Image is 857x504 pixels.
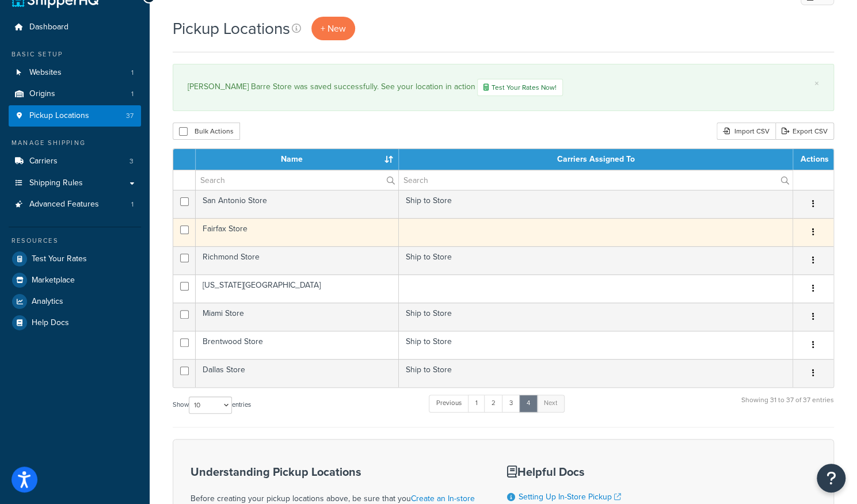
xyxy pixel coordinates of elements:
[9,270,141,291] a: Marketplace
[9,236,141,246] div: Resources
[196,190,399,218] td: San Antonio Store
[399,246,793,274] td: Ship to Store
[9,83,141,105] a: Origins 1
[741,394,834,418] div: Showing 31 to 37 of 37 entries
[29,68,62,78] span: Websites
[9,105,141,127] a: Pickup Locations 37
[131,200,134,209] span: 1
[477,79,563,96] a: Test Your Rates Now!
[814,79,819,88] a: ×
[196,218,399,246] td: Fairfax Store
[399,170,793,190] input: Search
[519,491,621,503] a: Setting Up In-Store Pickup
[399,149,793,170] th: Carriers Assigned To
[32,318,69,328] span: Help Docs
[29,156,58,166] span: Carriers
[9,62,141,83] li: Websites
[775,123,834,140] a: Export CSV
[173,396,251,414] label: Show entries
[9,312,141,333] a: Help Docs
[29,111,89,121] span: Pickup Locations
[399,359,793,387] td: Ship to Store
[196,359,399,387] td: Dallas Store
[196,170,398,190] input: Search
[9,249,141,269] a: Test Your Rates
[196,274,399,303] td: [US_STATE][GEOGRAPHIC_DATA]
[399,190,793,218] td: Ship to Store
[817,464,845,492] button: Open Resource Center
[9,138,141,148] div: Manage Shipping
[131,68,134,78] span: 1
[129,156,134,166] span: 3
[32,276,75,285] span: Marketplace
[173,123,240,140] button: Bulk Actions
[196,149,399,170] th: Name : activate to sort column ascending
[191,465,478,478] h3: Understanding Pickup Locations
[507,465,686,478] h3: Helpful Docs
[29,89,55,99] span: Origins
[196,303,399,331] td: Miami Store
[9,62,141,83] a: Websites 1
[9,291,141,312] a: Analytics
[29,178,83,188] span: Shipping Rules
[429,395,469,412] a: Previous
[9,83,141,105] li: Origins
[173,17,290,40] h1: Pickup Locations
[311,17,355,40] a: + New
[321,22,346,35] span: + New
[196,246,399,274] td: Richmond Store
[468,395,485,412] a: 1
[9,17,141,38] a: Dashboard
[32,297,63,307] span: Analytics
[29,22,68,32] span: Dashboard
[9,173,141,194] a: Shipping Rules
[32,254,87,264] span: Test Your Rates
[717,123,775,140] div: Import CSV
[399,331,793,359] td: Ship to Store
[131,89,134,99] span: 1
[484,395,503,412] a: 2
[196,331,399,359] td: Brentwood Store
[519,395,538,412] a: 4
[9,194,141,215] a: Advanced Features 1
[189,396,232,414] select: Showentries
[188,79,819,96] div: [PERSON_NAME] Barre Store was saved successfully. See your location in action
[126,111,134,121] span: 37
[9,194,141,215] li: Advanced Features
[502,395,520,412] a: 3
[9,151,141,172] a: Carriers 3
[793,149,833,170] th: Actions
[536,395,565,412] a: Next
[399,303,793,331] td: Ship to Store
[29,200,99,209] span: Advanced Features
[9,151,141,172] li: Carriers
[9,49,141,59] div: Basic Setup
[9,105,141,127] li: Pickup Locations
